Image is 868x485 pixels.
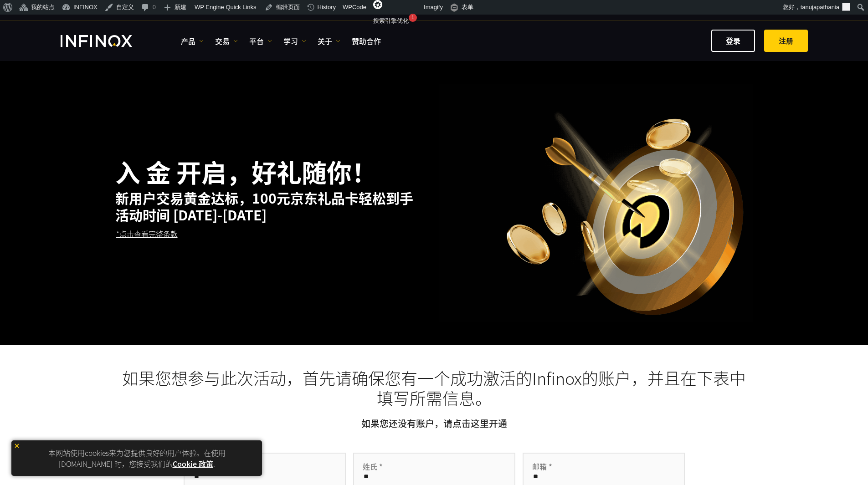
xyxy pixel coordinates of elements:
[181,36,204,46] a: 产品
[215,36,238,46] a: 交易
[14,443,20,449] img: yellow close icon
[801,4,839,10] span: tanujapathania
[373,17,409,24] span: 搜索引擎优化
[318,36,340,46] a: 关于
[352,36,381,46] a: 赞助合作
[16,445,257,471] p: 本网站使用cookies来为您提供良好的用户体验。在使用 [DOMAIN_NAME] 时，您接受我们的 .
[115,417,753,430] p: 如果您还没有账户，请点击这里开通
[115,189,440,223] h2: 新用户交易黄金达标，100元京东礼品卡轻松到手 活动时间 [DATE]-[DATE]
[115,153,377,189] strong: 入 金 开启，好礼随你！
[115,223,179,245] a: *点击查看完整条款
[249,36,272,46] a: 平台
[115,368,753,408] h2: 如果您想参与此次活动，首先请确保您有一个成功激活的Infinox的账户，并且在下表中填写所需信息。
[711,30,755,52] a: 登录​​
[409,14,417,22] div: 1
[61,35,154,47] a: INFINOX Logo
[173,458,213,469] a: Cookie 政策
[283,36,306,46] a: 学习
[764,30,808,52] a: ​​注册​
